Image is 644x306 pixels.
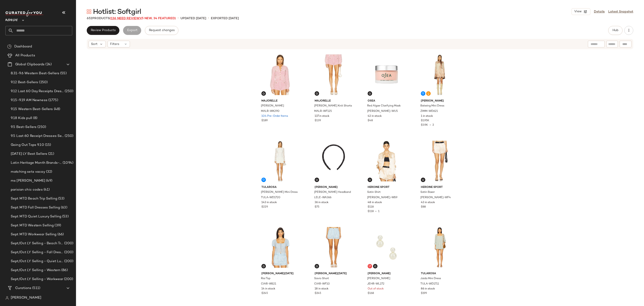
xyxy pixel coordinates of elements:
span: Heroine Sport [368,185,405,189]
img: TULA-WD1711_V1.jpg [417,225,462,270]
span: ms [PERSON_NAME] [11,178,45,183]
img: svg%3e [374,265,377,268]
span: Request changes [149,29,175,32]
span: 48 in stock [368,201,382,205]
span: $1.95K [421,119,429,123]
span: 9.18 Kids pull [11,116,32,121]
span: Sept/Oct LY Selling - Beach Trip [11,241,63,246]
span: MAJORELLE [315,99,352,103]
img: svg%3e [7,44,12,49]
span: Sept MTD Workwear Selling [11,232,57,237]
span: • [374,210,378,213]
img: OSER-WU5_V1.jpg [364,52,409,97]
span: Sept/Oct LY Selling - Western [11,268,60,273]
img: ZIMM-WD621_V1.jpg [417,52,462,97]
span: $88 [421,205,426,209]
span: $3.9K [421,124,428,127]
img: svg%3e [427,92,430,95]
img: svg%3e [5,296,9,300]
span: (200) [63,277,73,282]
img: cfy_white_logo.C9jOOHJF.svg [5,10,43,17]
img: svg%3e [316,178,318,181]
span: (53) [57,196,65,201]
span: 9.15 Western Best-Sellers [11,107,53,112]
img: svg%3e [87,9,91,14]
span: (5 New, 34 Featured) [141,17,176,20]
img: svg%3e [369,265,371,268]
span: (24) [44,62,52,67]
span: TULA-WD1720 [261,196,280,200]
span: OSEA [368,99,405,103]
span: 86 in stock [421,287,435,291]
span: [PERSON_NAME] [315,185,352,189]
img: CIAR-WS21_V1.jpg [258,225,303,270]
span: (86) [60,268,68,273]
span: (8) [32,116,37,121]
button: View [572,8,590,15]
span: $245 [261,291,268,295]
span: Satin Boxer [420,190,435,194]
span: Global Clipboards [15,62,44,67]
span: (48) [53,107,60,112]
span: 18 in stock [315,287,328,291]
span: • [208,16,209,21]
span: Revolve [5,15,18,23]
span: Tularosa [421,272,459,276]
a: Latest Snapshot [608,9,633,14]
img: svg%3e [316,265,318,268]
div: Products [87,16,176,21]
span: [PERSON_NAME] [368,272,405,276]
span: (32) [45,169,52,174]
span: (200) [63,241,73,246]
span: Sept/Oct LY Selling - Fall Dresses [11,250,63,255]
span: [PERSON_NAME] Mini Dress [261,190,298,194]
span: Satin Shirt [367,190,381,194]
a: Details [594,9,605,14]
span: Out of stock [368,287,384,291]
span: Latin Heritage Month Brands- DO NOT DELETE [11,160,62,166]
span: $48 [368,119,373,123]
span: Going Out Tops 9.10 [11,142,44,148]
span: [PERSON_NAME][DATE] [315,272,352,276]
span: 143 in stock [261,201,277,205]
span: Sept MTD Quiet Luxury Selling [11,214,61,219]
span: $199 [421,291,427,295]
span: [PERSON_NAME] Knit Shorts [314,104,352,108]
span: 36 in stock [315,201,328,205]
span: 652 [87,17,92,20]
span: MALR-WF125 [314,109,332,113]
span: ZIMM-WD621 [420,109,438,113]
span: (200) [63,250,73,255]
span: 2 [432,124,434,127]
span: (250) [64,134,73,139]
span: MALR-WK290 [261,109,280,113]
span: LELE-WA366 [314,196,331,200]
span: (63) [60,205,67,210]
span: (511) [31,286,40,291]
span: Hotlist: Softgirl [93,8,141,17]
img: HORR-WS9_V1.jpg [364,138,409,184]
span: TULA-WD1711 [420,282,439,286]
span: 137 in stock [315,114,329,118]
img: JEHR-WL272_V1.jpg [364,225,409,270]
span: Sept MTD Beach Trip Selling [11,196,57,201]
span: (200) [63,259,73,264]
span: (250) [38,80,48,85]
span: Dashboard [14,44,32,49]
span: 1 [378,210,379,213]
span: 1 in stock [421,114,433,118]
img: svg%3e [369,92,371,95]
span: Curations [15,286,31,291]
span: Sept/Oct LY Selling - Workwear [11,277,63,282]
span: (53) [61,214,69,219]
img: svg%3e [316,92,318,95]
span: View [574,10,582,13]
span: Savio Short [314,277,329,281]
span: 9.5 Best-Sellers [11,125,36,130]
span: [PERSON_NAME]-WF4 [420,196,451,200]
span: Filters [110,42,119,47]
span: $118 [368,205,374,209]
img: HORR-WF4_V1.jpg [417,138,462,184]
span: Batwing Mini Dress [420,104,444,108]
span: Sort [91,42,97,47]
